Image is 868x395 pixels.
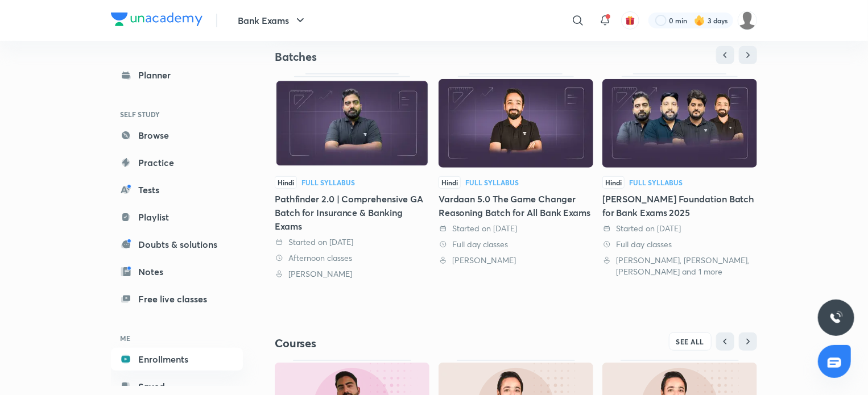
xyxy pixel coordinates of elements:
h4: Batches [275,49,516,64]
div: Puneet Kumar Sharma [439,255,593,266]
img: ttu [829,311,843,325]
div: Full Syllabus [301,179,355,186]
button: SEE ALL [669,332,712,351]
a: Doubts & solutions [111,233,243,256]
a: Tests [111,178,243,201]
img: avatar [625,15,635,26]
img: Thumbnail [602,79,757,168]
div: Full day classes [439,239,593,250]
div: Full Syllabus [629,179,683,186]
a: Planner [111,64,243,86]
div: Abhijeet Mishra, Vishal Parihar, Puneet Kumar Sharma and 1 more [602,255,757,277]
span: Hindi [602,176,625,189]
div: Started on 23 Jan 2025 [602,223,757,234]
div: Full day classes [602,239,757,250]
span: Hindi [439,176,461,189]
img: streak [694,15,705,26]
h6: ME [111,329,243,348]
h6: SELF STUDY [111,105,243,124]
div: Full Syllabus [465,179,519,186]
a: Practice [111,151,243,174]
img: Thumbnail [275,79,429,168]
a: ThumbnailHindiFull SyllabusPathfinder 2.0 | Comprehensive GA Batch for Insurance & Banking Exams ... [275,73,429,280]
img: Company Logo [111,13,202,26]
div: Pathfinder 2.0 | Comprehensive GA Batch for Insurance & Banking Exams [275,192,429,233]
img: lalit [738,11,757,30]
div: Vardaan 5.0 The Game Changer Reasoning Batch for All Bank Exams [439,192,593,219]
img: Thumbnail [439,79,593,168]
button: Bank Exams [231,9,314,32]
div: Started on 23 Nov 2023 [439,223,593,234]
div: Abhijeet Mishra [275,268,429,280]
a: Enrollments [111,348,243,371]
a: ThumbnailHindiFull Syllabus[PERSON_NAME] Foundation Batch for Bank Exams 2025 Started on [DATE] F... [602,73,757,277]
a: Playlist [111,206,243,228]
a: Notes [111,260,243,283]
div: Afternoon classes [275,252,429,264]
div: [PERSON_NAME] Foundation Batch for Bank Exams 2025 [602,192,757,219]
a: Free live classes [111,288,243,310]
h4: Courses [275,336,516,351]
span: Hindi [275,176,297,189]
a: Company Logo [111,13,202,29]
div: Started on 28 Apr 2025 [275,236,429,248]
a: Browse [111,124,243,147]
button: avatar [621,11,639,30]
span: SEE ALL [676,338,705,346]
a: ThumbnailHindiFull SyllabusVardaan 5.0 The Game Changer Reasoning Batch for All Bank Exams Starte... [439,73,593,266]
